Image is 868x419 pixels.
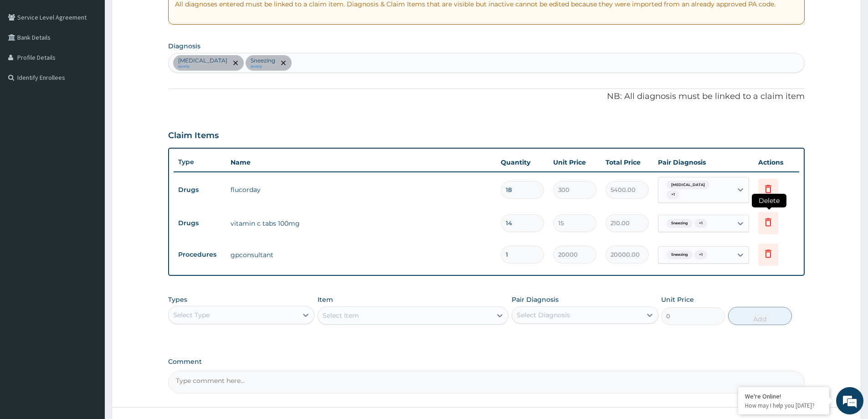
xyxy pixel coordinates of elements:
label: Pair Diagnosis [512,295,559,304]
td: Procedures [174,246,226,263]
span: We're online! [53,115,126,207]
th: Unit Price [549,153,601,171]
div: Minimize live chat window [149,5,171,26]
span: Delete [752,194,786,207]
button: Add [728,307,792,325]
span: + 1 [694,219,707,228]
div: Chat with us now [47,51,153,63]
div: Select Type [173,310,210,320]
label: Types [168,296,187,304]
span: Sneezing [667,250,693,259]
td: Drugs [174,215,226,232]
th: Type [174,154,226,171]
label: Diagnosis [168,41,200,51]
th: Name [226,153,496,171]
td: vitamin c tabs 100mg [226,214,496,233]
th: Actions [754,153,799,171]
span: Sneezing [667,219,693,228]
th: Quantity [496,153,549,171]
td: gpconsultant [226,246,496,264]
th: Pair Diagnosis [653,153,754,171]
p: [MEDICAL_DATA] [178,57,227,64]
p: NB: All diagnosis must be linked to a claim item [168,91,805,103]
span: [MEDICAL_DATA] [667,181,709,190]
td: flucorday [226,181,496,199]
span: remove selection option [279,59,288,67]
h3: Claim Items [168,131,219,141]
p: How may I help you today? [745,402,822,409]
span: remove selection option [231,59,240,67]
small: query [251,64,275,69]
div: Select Diagnosis [517,310,570,320]
th: Total Price [601,153,653,171]
label: Unit Price [661,295,694,304]
p: Sneezing [251,57,275,64]
img: d_794563401_company_1708531726252_794563401 [17,46,37,68]
label: Item [318,295,333,304]
label: Comment [168,358,805,366]
textarea: Type your message and hit 'Enter' [5,249,174,281]
span: + 1 [694,250,707,259]
td: Drugs [174,181,226,198]
div: We're Online! [745,392,822,400]
small: query [178,64,227,69]
span: + 1 [667,190,679,199]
